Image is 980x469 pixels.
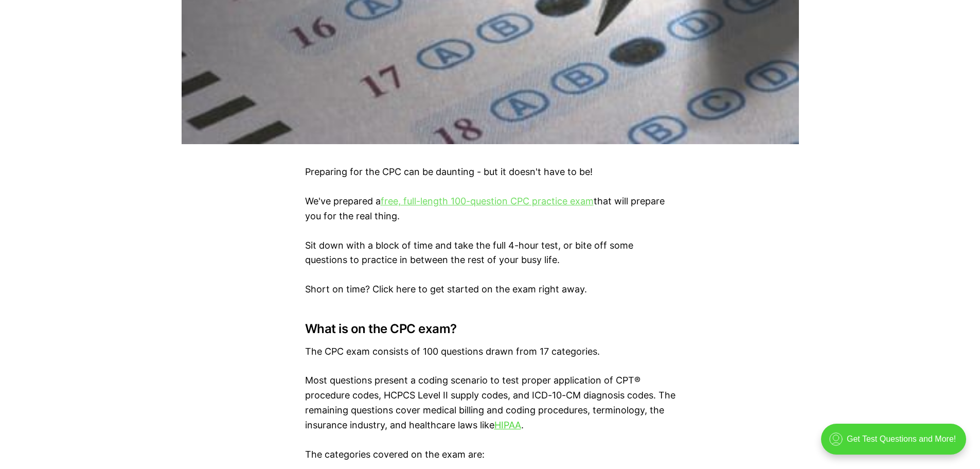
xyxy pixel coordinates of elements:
[812,419,980,469] iframe: portal-trigger
[305,344,675,359] p: The CPC exam consists of 100 questions drawn from 17 categories.
[305,322,675,336] h3: What is on the CPC exam?
[305,447,675,462] p: The categories covered on the exam are:
[305,194,675,224] p: We've prepared a that will prepare you for the real thing.
[305,373,675,432] p: Most questions present a coding scenario to test proper application of CPT® procedure codes, HCPC...
[305,282,675,297] p: Short on time? Click here to get started on the exam right away.
[305,165,675,180] p: Preparing for the CPC can be daunting - but it doesn't have to be!
[494,420,521,430] a: HIPAA
[305,238,675,268] p: Sit down with a block of time and take the full 4-hour test, or bite off some questions to practi...
[381,196,594,206] a: free, full-length 100-question CPC practice exam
